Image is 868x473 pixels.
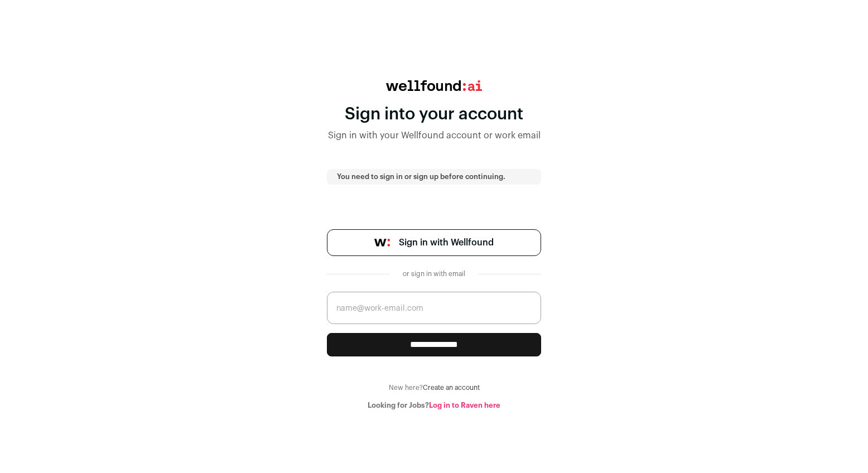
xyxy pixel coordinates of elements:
img: wellfound-symbol-flush-black-fb3c872781a75f747ccb3a119075da62bfe97bd399995f84a933054e44a575c4.png [374,239,390,247]
p: You need to sign in or sign up before continuing. [337,172,531,181]
div: or sign in with email [398,269,470,278]
div: Sign into your account [327,104,541,124]
img: wellfound:ai [386,80,482,91]
input: name@work-email.com [327,292,541,324]
div: New here? [327,383,541,392]
a: Log in to Raven here [429,402,500,409]
a: Create an account [423,384,480,391]
div: Sign in with your Wellfound account or work email [327,129,541,142]
span: Sign in with Wellfound [399,236,494,249]
a: Sign in with Wellfound [327,229,541,256]
div: Looking for Jobs? [327,401,541,410]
